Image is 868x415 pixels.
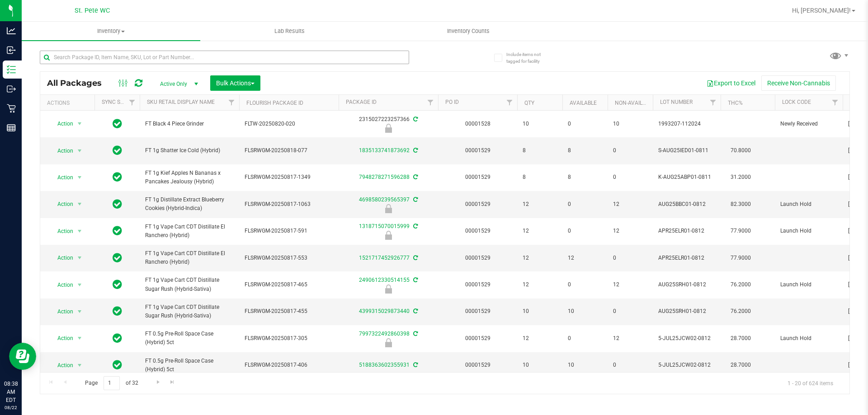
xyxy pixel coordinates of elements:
[780,334,837,343] span: Launch Hold
[658,361,715,369] span: 5-JUL25JCW02-0812
[465,174,491,180] a: 00001529
[726,198,755,211] span: 82.3000
[246,100,303,106] a: Flourish Package ID
[113,252,122,264] span: In Sync
[49,225,74,238] span: Action
[761,75,836,91] button: Receive Non-Cannabis
[359,174,410,180] a: 7948278271596288
[658,120,715,128] span: 1993207-112024
[49,359,74,372] span: Action
[568,254,602,262] span: 12
[49,117,74,130] span: Action
[523,334,557,343] span: 12
[435,27,502,35] span: Inventory Counts
[22,22,200,41] a: Inventory
[726,171,755,184] span: 31.2000
[465,228,491,234] a: 00001529
[658,307,715,316] span: AUG25SRH01-0812
[7,123,16,132] inline-svg: Reports
[570,100,597,106] a: Available
[74,145,85,157] span: select
[4,404,18,411] p: 08/22
[613,227,647,235] span: 12
[145,357,234,374] span: FT 0.5g Pre-Roll Space Case (Hybrid) 5ct
[74,359,85,372] span: select
[113,171,122,183] span: In Sync
[726,359,755,372] span: 28.7000
[200,22,379,41] a: Lab Results
[465,121,491,127] a: 00001528
[465,281,491,288] a: 00001529
[568,173,602,182] span: 8
[337,204,439,213] div: Launch Hold
[726,224,755,238] span: 77.9000
[706,95,721,110] a: Filter
[782,99,811,105] a: Lock Code
[245,146,333,155] span: FLSRWGM-20250818-077
[660,99,693,105] a: Lot Number
[701,75,761,91] button: Export to Excel
[568,307,602,316] span: 10
[74,198,85,210] span: select
[568,120,602,128] span: 0
[780,120,837,128] span: Newly Received
[49,252,74,264] span: Action
[523,227,557,235] span: 12
[523,200,557,209] span: 12
[49,279,74,291] span: Action
[412,116,418,122] span: Sync from Compliance System
[613,200,647,209] span: 12
[47,78,111,88] span: All Packages
[74,171,85,184] span: select
[615,100,655,106] a: Non-Available
[726,252,755,265] span: 77.9000
[224,95,239,110] a: Filter
[74,225,85,238] span: select
[726,305,755,318] span: 76.2000
[113,278,122,291] span: In Sync
[613,334,647,343] span: 12
[613,120,647,128] span: 10
[359,331,410,337] a: 7997322492860398
[75,7,110,14] span: St. Pete WC
[613,307,647,316] span: 0
[245,120,333,128] span: FLTW-20250820-020
[359,147,410,154] a: 1835133741873692
[337,124,439,133] div: Newly Received
[828,95,843,110] a: Filter
[726,144,755,157] span: 70.8000
[49,145,74,157] span: Action
[145,169,234,186] span: FT 1g Kief Apples N Bananas x Pancakes Jealousy (Hybrid)
[523,307,557,316] span: 10
[465,362,491,368] a: 00001529
[49,332,74,345] span: Action
[125,95,140,110] a: Filter
[262,27,317,35] span: Lab Results
[613,280,647,289] span: 12
[216,79,255,87] span: Bulk Actions
[145,249,234,266] span: FT 1g Vape Cart CDT Distillate El Ranchero (Hybrid)
[728,100,743,106] a: THC%
[506,51,552,65] span: Include items not tagged for facility
[658,280,715,289] span: AUG25SRH01-0812
[337,115,439,133] div: 2315027223257366
[102,99,137,105] a: Sync Status
[412,362,418,368] span: Sync from Compliance System
[726,278,755,291] span: 76.2000
[465,201,491,207] a: 00001529
[568,361,602,369] span: 10
[465,255,491,261] a: 00001529
[523,280,557,289] span: 12
[22,27,200,35] span: Inventory
[523,254,557,262] span: 12
[792,7,851,14] span: Hi, [PERSON_NAME]!
[359,255,410,261] a: 1521717452926777
[465,147,491,154] a: 00001529
[113,144,122,157] span: In Sync
[359,308,410,314] a: 4399315029873440
[145,120,234,128] span: FT Black 4 Piece Grinder
[359,196,410,203] a: 4698580239565397
[7,84,16,93] inline-svg: Outbound
[568,200,602,209] span: 0
[7,46,16,55] inline-svg: Inbound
